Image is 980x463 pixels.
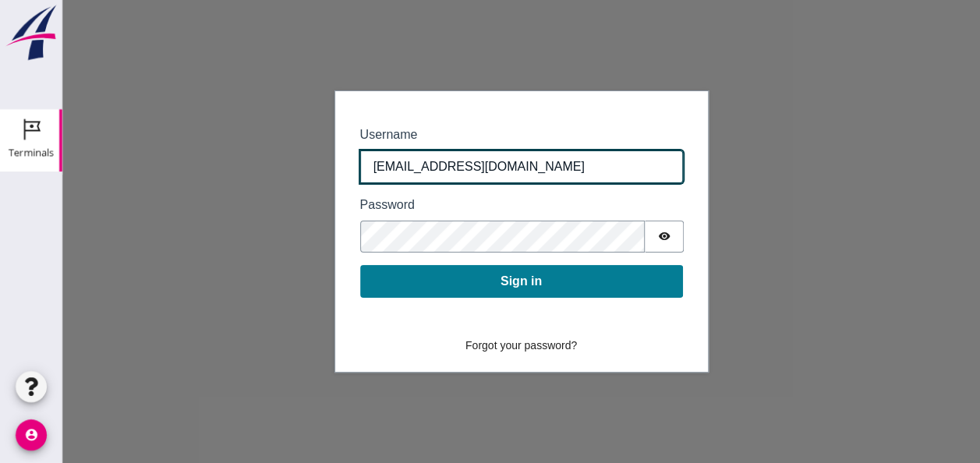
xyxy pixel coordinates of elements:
button: Forgot your password? [393,332,525,359]
button: Sign in [298,265,621,298]
img: logo-small.a267ee39.svg [3,4,59,62]
div: Terminals [9,147,54,157]
label: Password [298,196,621,214]
input: Enter your Username [298,150,621,183]
button: Show password [582,221,621,253]
i: account_circle [16,419,47,451]
label: Username [298,125,621,144]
